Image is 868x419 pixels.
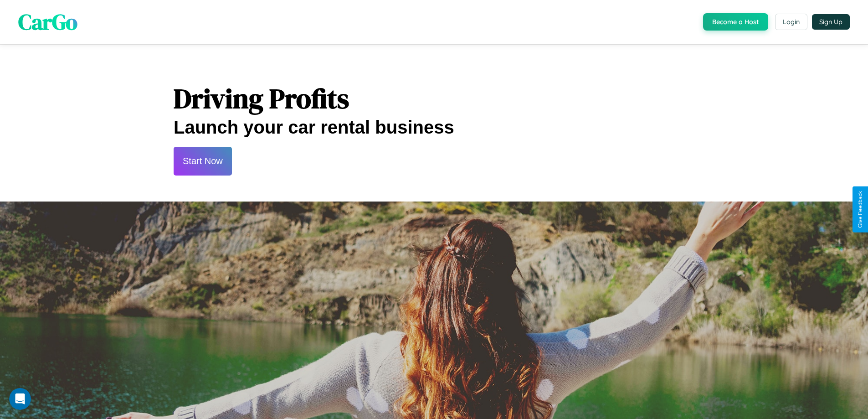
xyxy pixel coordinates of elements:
button: Become a Host [703,13,768,31]
span: CarGo [18,7,77,37]
div: Give Feedback [857,191,863,228]
button: Start Now [174,147,232,176]
iframe: Intercom live chat [9,388,31,410]
button: Sign Up [812,14,850,30]
h2: Launch your car rental business [174,117,694,138]
button: Login [775,14,807,30]
h1: Driving Profits [174,80,694,117]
